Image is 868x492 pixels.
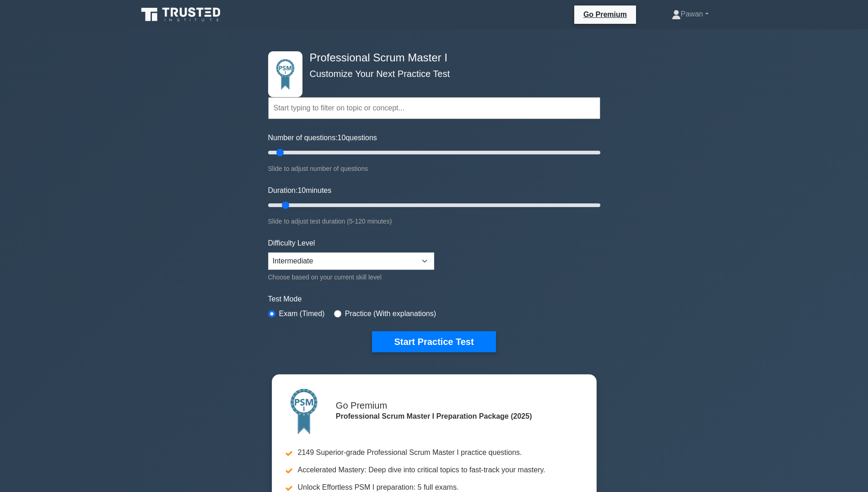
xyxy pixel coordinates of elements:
a: Go Premium [578,9,632,20]
input: Start typing to filter on topic or concept... [268,97,600,119]
button: Start Practice Test [372,331,496,352]
span: 10 [297,186,306,194]
label: Practice (With explanations) [345,308,436,319]
label: Difficulty Level [268,238,315,249]
div: Slide to adjust number of questions [268,163,600,174]
div: Slide to adjust test duration (5-120 minutes) [268,216,600,227]
div: Choose based on your current skill level [268,272,434,283]
h4: Professional Scrum Master I [306,51,555,65]
label: Exam (Timed) [279,308,325,319]
label: Number of questions: questions [268,132,377,143]
label: Test Mode [268,294,600,305]
label: Duration: minutes [268,185,332,196]
a: Pawan [650,5,731,23]
span: 10 [338,134,346,142]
